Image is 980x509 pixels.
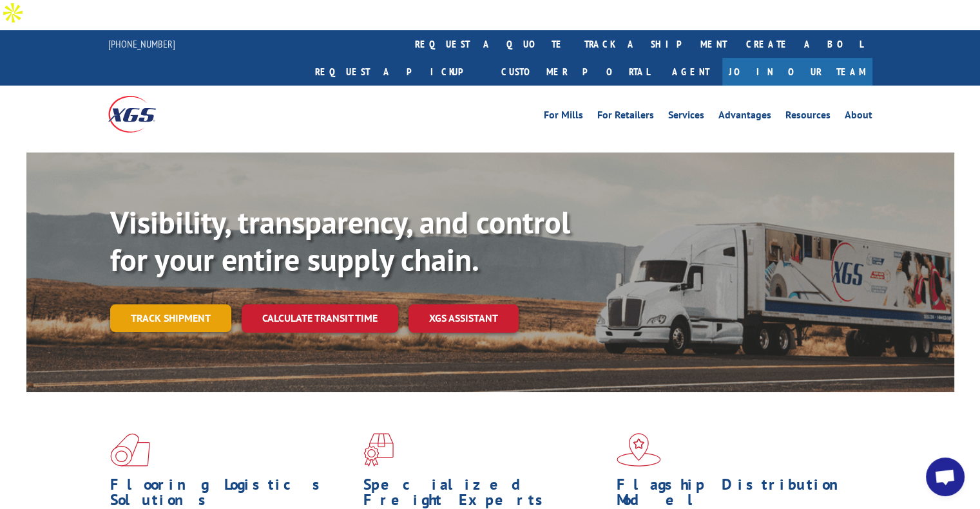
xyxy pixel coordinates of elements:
a: Request a pickup [305,58,492,86]
a: Resources [785,110,831,124]
a: [PHONE_NUMBER] [108,37,175,50]
img: xgs-icon-total-supply-chain-intelligence-red [110,433,150,467]
a: For Mills [544,110,583,124]
a: Services [668,110,704,124]
a: Create a BOL [736,30,872,58]
a: track a shipment [575,30,736,58]
a: About [845,110,872,124]
img: xgs-icon-focused-on-flooring-red [363,433,394,467]
a: Advantages [718,110,771,124]
a: Customer Portal [492,58,659,86]
a: Join Our Team [722,58,872,86]
a: Calculate transit time [242,304,398,332]
a: For Retailers [597,110,654,124]
b: Visibility, transparency, and control for your entire supply chain. [110,202,570,279]
a: Track shipment [110,304,231,331]
a: Open chat [926,458,965,496]
a: request a quote [405,30,575,58]
a: Agent [659,58,722,86]
img: xgs-icon-flagship-distribution-model-red [617,433,661,467]
a: XGS ASSISTANT [408,304,519,332]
